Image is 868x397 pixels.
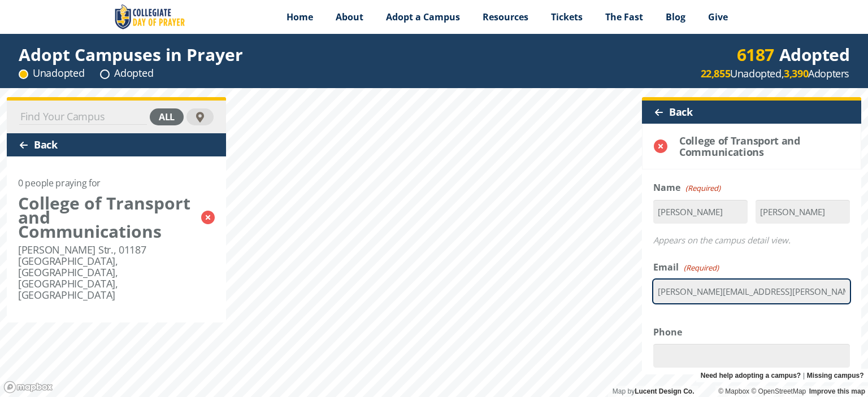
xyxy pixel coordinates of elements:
[7,133,226,156] div: Back
[737,47,774,62] div: 6187
[679,135,827,158] div: College of Transport and Communications
[653,200,748,224] input: First
[275,3,324,31] a: Home
[701,67,849,81] div: Unadopted, Adopters
[653,260,719,275] label: Email
[784,67,808,80] strong: 3,390
[324,3,375,31] a: About
[18,196,196,238] div: College of Transport and Communications
[653,234,791,246] em: Appears on the campus detail view.
[100,66,153,80] div: Adopted
[718,387,749,395] a: Mapbox
[18,176,101,190] div: 0 people praying for
[696,369,868,382] div: |
[471,3,540,31] a: Resources
[551,11,583,23] span: Tickets
[751,387,806,395] a: OpenStreetMap
[683,261,719,275] span: (Required)
[375,3,471,31] a: Adopt a Campus
[19,109,147,125] input: Find Your Campus
[653,181,721,195] legend: Name
[483,11,528,23] span: Resources
[3,381,53,394] a: Mapbox logo
[19,47,243,62] div: Adopt Campuses in Prayer
[666,11,685,23] span: Blog
[685,181,721,195] span: (Required)
[737,47,850,62] div: Adopted
[654,3,697,31] a: Blog
[605,11,643,23] span: The Fast
[756,200,850,224] input: Last
[540,3,594,31] a: Tickets
[653,325,682,339] label: Phone
[642,101,861,124] div: Back
[809,387,865,395] a: Improve this map
[336,11,363,23] span: About
[594,3,654,31] a: The Fast
[608,386,698,397] div: Map by
[386,11,460,23] span: Adopt a Campus
[697,3,739,31] a: Give
[701,369,801,382] a: Need help adopting a campus?
[287,11,313,23] span: Home
[19,66,84,80] div: Unadopted
[150,108,184,125] div: all
[18,244,215,300] div: [PERSON_NAME] Str., 01187 [GEOGRAPHIC_DATA], [GEOGRAPHIC_DATA], [GEOGRAPHIC_DATA], [GEOGRAPHIC_DATA]
[807,369,864,382] a: Missing campus?
[708,11,728,23] span: Give
[701,67,731,80] strong: 22,855
[635,387,694,395] a: Lucent Design Co.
